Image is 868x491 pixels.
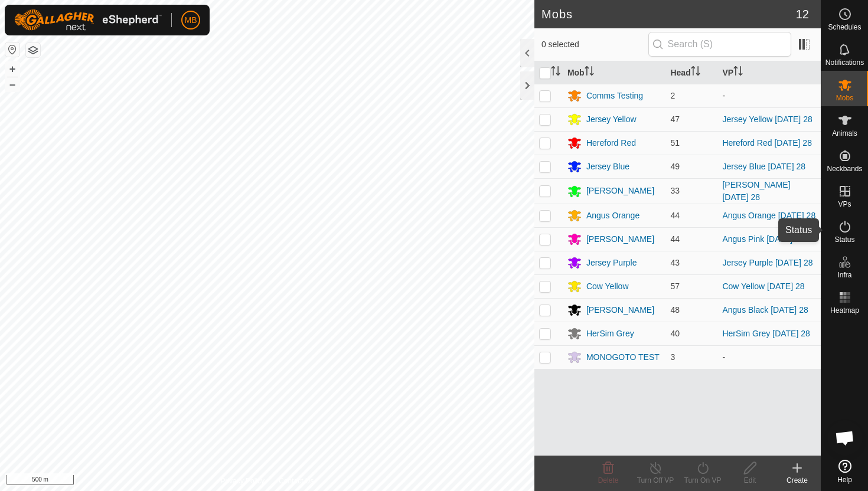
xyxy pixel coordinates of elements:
span: 43 [670,258,680,267]
span: 49 [670,162,680,171]
span: VPs [838,201,851,208]
h2: Mobs [541,7,796,21]
span: 2 [670,91,675,100]
span: MB [185,14,197,27]
span: Delete [598,476,619,485]
span: Animals [832,130,857,137]
button: – [5,77,19,91]
p-sorticon: Activate to sort [551,68,560,77]
div: Turn On VP [679,475,726,486]
span: Infra [837,271,851,279]
a: Jersey Purple [DATE] 28 [722,258,812,267]
p-sorticon: Activate to sort [585,68,594,77]
span: Mobs [836,94,853,102]
span: 33 [670,186,680,195]
a: [PERSON_NAME] [DATE] 28 [722,180,790,202]
span: Help [837,476,852,483]
div: Jersey Yellow [586,113,637,126]
span: Schedules [828,24,861,31]
div: [PERSON_NAME] [586,185,654,197]
div: Jersey Purple [586,257,637,269]
span: 51 [670,138,680,148]
span: 57 [670,281,680,291]
img: Gallagher Logo [14,9,162,31]
div: Turn Off VP [632,475,679,486]
div: Cow Yellow [586,280,629,293]
span: 48 [670,305,680,315]
span: 40 [670,329,680,338]
span: Heatmap [830,307,859,314]
a: Contact Us [279,476,314,486]
div: Hereford Red [586,137,636,149]
div: [PERSON_NAME] [586,233,654,245]
th: Mob [563,61,666,84]
div: Open chat [827,420,863,456]
td: - [717,84,821,107]
div: Create [774,475,821,486]
span: Neckbands [827,165,862,172]
p-sorticon: Activate to sort [733,68,743,77]
div: Comms Testing [586,90,643,102]
a: Angus Black [DATE] 28 [722,305,808,315]
a: Jersey Yellow [DATE] 28 [722,114,812,124]
button: + [5,62,19,76]
button: Map Layers [26,43,40,57]
a: HerSim Grey [DATE] 28 [722,329,810,338]
a: Cow Yellow [DATE] 28 [722,281,804,291]
a: Angus Pink [DATE] 28 [722,234,804,244]
span: 47 [670,114,680,124]
a: Jersey Blue [DATE] 28 [722,162,805,171]
span: 44 [670,234,680,244]
button: Reset Map [5,42,19,57]
div: Jersey Blue [586,161,629,173]
span: Status [834,236,854,243]
div: HerSim Grey [586,328,634,340]
div: [PERSON_NAME] [586,304,654,316]
span: 12 [796,5,809,23]
span: Notifications [825,59,864,66]
th: Head [665,61,717,84]
span: 44 [670,211,680,220]
a: Privacy Policy [220,476,265,486]
span: 3 [670,352,675,362]
div: MONOGOTO TEST [586,351,660,364]
input: Search (S) [648,32,791,57]
div: Angus Orange [586,210,639,222]
p-sorticon: Activate to sort [691,68,700,77]
th: VP [717,61,821,84]
td: - [717,345,821,369]
div: Edit [726,475,774,486]
span: 0 selected [541,38,648,51]
a: Hereford Red [DATE] 28 [722,138,811,148]
a: Angus Orange [DATE] 28 [722,211,815,220]
a: Help [821,455,868,488]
